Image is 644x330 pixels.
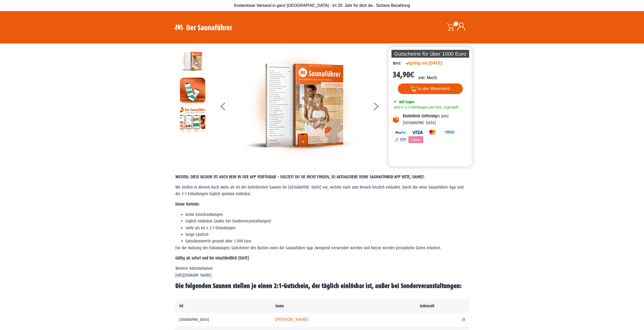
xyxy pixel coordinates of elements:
div: West [393,60,401,67]
b: Kostenlose Lieferung [403,114,437,118]
img: der-saunafuehrer-2025-west [244,49,358,162]
b: Seitenzahl [420,304,434,308]
p: Gutscheine für über 1000 Euro [391,50,469,58]
span: Wir stellen in diesem Buch mehr als 60 der beliebtesten Saunen für [GEOGRAPHIC_DATA] vor, welche ... [175,185,464,196]
span: WICHTIG: DIESE REGION IST AUCH REIN IN DER APP VERFÜGBAR – SOLLTEST DU SIE NICHT FINDEN, SO AKTUA... [175,174,424,179]
td: [GEOGRAPHIC_DATA] [175,313,272,326]
td: 28 [416,313,469,326]
p: Weitere Informationen: [URL][DOMAIN_NAME] [175,265,469,279]
span: € [410,70,415,79]
li: täglich einlösbar (außer bei Sonderveranstaltungen) [185,218,469,225]
bdi: 34,90 [393,70,415,79]
img: MOCKUP-iPhone_regional [180,78,205,103]
b: Ort [179,304,183,308]
p: inkl. MwSt. [418,75,438,81]
div: gültig bis [DATE] [406,60,453,66]
span: Auf Lager [399,99,414,104]
p: Für die Nutzung der Einladungen/Gutscheine des Buches muss die Saunaführer-App zwingend verwendet... [175,245,469,251]
img: der-saunafuehrer-2025-west [180,49,205,74]
a: [PERSON_NAME] [275,317,308,322]
li: keine Einschränkungen [185,211,469,218]
p: in ganz [GEOGRAPHIC_DATA] [403,113,468,126]
span: 0 [454,21,458,26]
b: Die folgenden Saunen stellen je einen 2:1-Gutschein, der täglich einlösbar ist, außer bei Sonderv... [175,282,462,290]
span: wird in 1-3 Werktagen per DHL zugestellt [393,105,458,109]
button: In den Warenkorb [398,83,463,94]
img: Anleitung7tn [180,107,205,132]
span: Kostenloser Versand in ganz [GEOGRAPHIC_DATA] - im 20. Jahr für dich da - Sichere Bezahlung [234,3,410,8]
li: mehr als 60 x 2:1-Einladungen [185,225,469,231]
li: Gutscheinwerte gesamt über 1.000 Euro [185,238,469,245]
b: Sauna [275,304,284,308]
li: lange Laufzeit [185,231,469,238]
strong: Deine Vorteile: [175,202,200,207]
strong: Gültig ab sofort und bis einschließlich [DATE] [175,256,249,260]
